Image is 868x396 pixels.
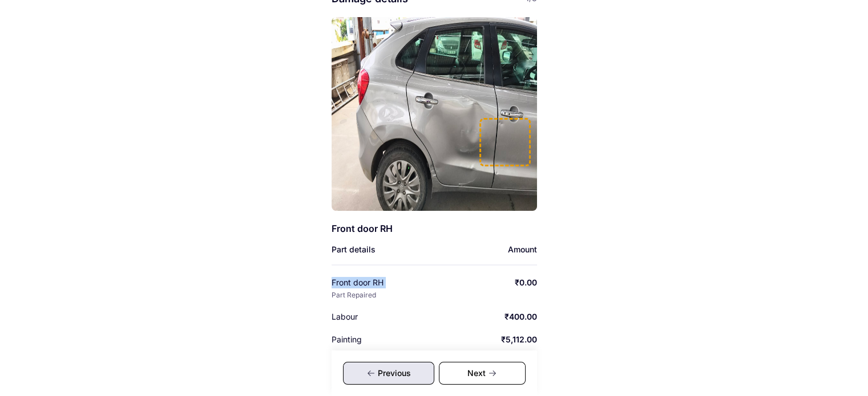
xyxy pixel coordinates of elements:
[332,311,437,322] div: Labour
[508,244,537,255] div: Amount
[332,277,437,288] div: Front door RH
[332,291,376,300] div: Part Repaired
[501,334,537,345] div: ₹5,112.00
[332,222,469,235] div: Front door RH
[332,334,437,345] div: Painting
[332,17,537,211] img: image
[515,277,537,288] div: ₹0.00
[332,244,376,255] div: Part details
[504,311,537,322] div: ₹400.00
[343,362,434,385] div: Previous
[439,362,526,385] div: Next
